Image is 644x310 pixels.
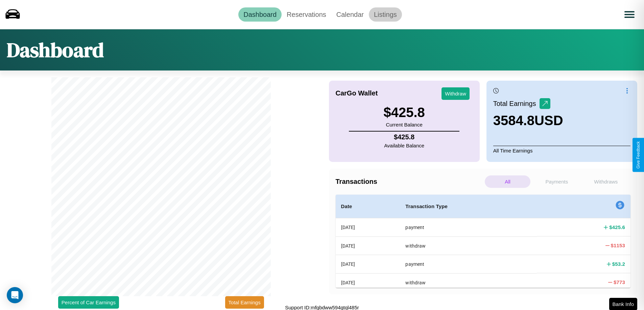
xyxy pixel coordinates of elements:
button: Total Earnings [225,296,264,309]
h4: $ 425.8 [384,133,424,141]
h4: $ 53.2 [612,260,625,267]
h4: CarGo Wallet [336,89,378,97]
h4: $ 1153 [611,242,625,249]
a: Reservations [282,7,331,22]
th: [DATE] [336,255,400,273]
p: Available Balance [384,141,424,150]
h4: $ 773 [614,279,625,286]
div: Give Feedback [636,141,641,169]
h4: Date [341,202,395,210]
a: Calendar [331,7,369,22]
p: Current Balance [383,120,425,129]
a: Listings [369,7,402,22]
p: Payments [534,175,579,188]
h4: Transactions [336,178,483,186]
button: Open menu [620,5,639,24]
a: Dashboard [238,7,282,22]
th: withdraw [400,236,537,255]
h4: Transaction Type [405,202,531,210]
th: [DATE] [336,273,400,291]
button: Percent of Car Earnings [58,296,119,309]
h3: $ 425.8 [383,105,425,120]
th: payment [400,218,537,237]
button: Withdraw [442,87,470,100]
p: All [485,175,530,188]
th: [DATE] [336,236,400,255]
th: payment [400,255,537,273]
div: Open Intercom Messenger [7,287,23,303]
p: Total Earnings [493,97,540,110]
p: All Time Earnings [493,146,630,155]
h4: $ 425.6 [609,224,625,231]
h1: Dashboard [7,36,104,64]
th: [DATE] [336,218,400,237]
th: withdraw [400,273,537,291]
h3: 3584.8 USD [493,113,563,128]
p: Withdraws [583,175,629,188]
